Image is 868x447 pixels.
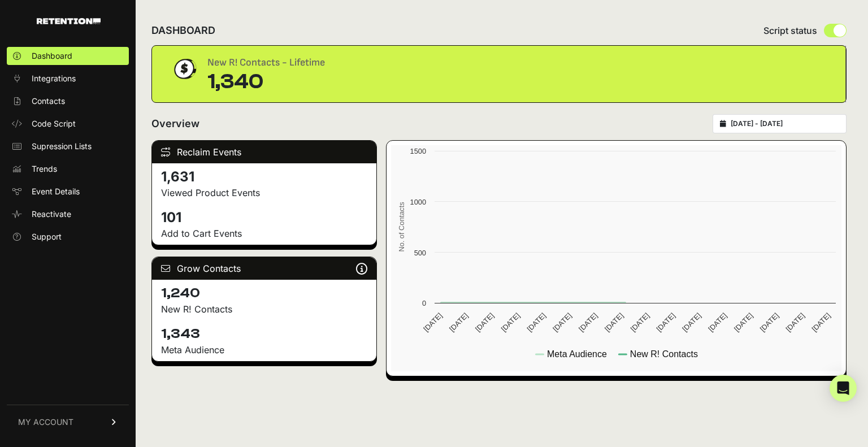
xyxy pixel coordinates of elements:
text: [DATE] [603,311,625,333]
div: New R! Contacts - Lifetime [207,55,325,71]
div: Open Intercom Messenger [830,375,857,402]
text: 1500 [410,147,426,155]
h4: 1,240 [161,284,367,302]
span: Reactivate [32,209,71,220]
div: Reclaim Events [152,141,376,163]
text: [DATE] [655,311,677,333]
text: [DATE] [629,311,651,333]
a: Event Details [7,183,129,201]
h4: 101 [161,209,367,227]
text: [DATE] [706,311,728,333]
div: Meta Audience [161,343,367,357]
h4: 1,343 [161,325,367,343]
text: [DATE] [500,311,522,333]
h4: 1,631 [161,168,367,186]
text: [DATE] [732,311,754,333]
text: [DATE] [474,311,496,333]
a: Contacts [7,92,129,110]
span: Support [32,231,62,242]
text: [DATE] [526,311,548,333]
text: 0 [422,299,426,307]
span: MY ACCOUNT [18,416,73,428]
a: Support [7,228,129,246]
text: [DATE] [784,311,806,333]
text: 500 [414,249,426,257]
a: Reactivate [7,205,129,223]
span: Script status [763,24,817,37]
a: Supression Lists [7,137,129,155]
text: New R! Contacts [630,349,698,359]
a: Integrations [7,70,129,88]
text: [DATE] [681,311,703,333]
h2: Overview [151,116,199,132]
a: MY ACCOUNT [7,405,129,439]
a: Code Script [7,115,129,133]
h2: DASHBOARD [151,23,215,38]
span: Trends [32,163,57,175]
p: Viewed Product Events [161,186,367,199]
div: Grow Contacts [152,257,376,280]
span: Code Script [32,118,76,129]
img: dollar-coin-05c43ed7efb7bc0c12610022525b4bbbb207c7efeef5aecc26f025e68dcafac9.png [170,55,198,83]
span: Supression Lists [32,141,92,152]
div: 1,340 [207,71,325,93]
span: Event Details [32,186,80,197]
img: Retention.com [37,18,101,24]
text: [DATE] [758,311,780,333]
a: Dashboard [7,47,129,65]
text: [DATE] [448,311,470,333]
p: Add to Cart Events [161,227,367,240]
text: [DATE] [552,311,574,333]
text: [DATE] [422,311,444,333]
text: [DATE] [577,311,599,333]
text: 1000 [410,198,426,206]
text: Meta Audience [547,349,607,359]
a: Trends [7,160,129,178]
text: [DATE] [810,311,832,333]
span: Dashboard [32,50,72,62]
p: New R! Contacts [161,302,367,316]
span: Integrations [32,73,76,84]
span: Contacts [32,96,65,107]
text: No. of Contacts [398,202,406,251]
